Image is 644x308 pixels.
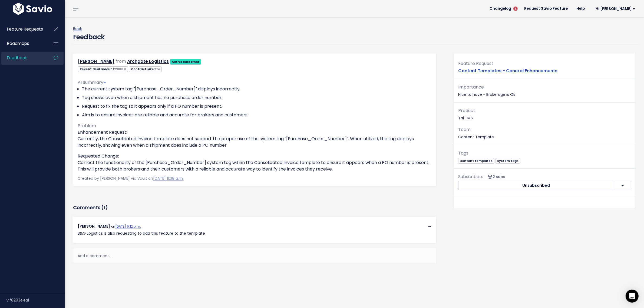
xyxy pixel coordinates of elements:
span: 5 [513,6,518,11]
span: Hi [PERSON_NAME] [596,7,635,11]
span: Created by [PERSON_NAME] via Vault on [78,176,184,181]
span: Importance [458,84,484,90]
a: system tags [496,158,520,163]
span: [PERSON_NAME] [78,224,110,229]
p: Nice to have - Brokerage is Ok [458,83,631,98]
span: Feature Request [458,60,493,67]
a: Request Savio Feature [520,5,572,13]
img: logo-white.9d6f32f41409.svg [12,3,54,15]
strong: Active customer [172,60,200,64]
a: [DATE] 11:38 a.m. [153,176,184,181]
span: AI Summary [78,79,106,86]
span: Problem [78,123,96,129]
p: Content Template [458,126,631,140]
div: Add a comment... [73,248,437,264]
span: Tags [458,150,468,156]
li: Request to fix the tag so it appears only if a PO number is present. [82,103,432,110]
a: [DATE] 5:12 p.m. [115,224,141,229]
a: Content Templates - General Enhancements [458,68,557,74]
a: Help [572,5,589,13]
li: Aim is to ensure invoices are reliable and accurate for brokers and customers. [82,112,432,118]
li: Tag shows even when a shipment has no purchase order number. [82,94,432,101]
a: Roadmaps [1,37,45,50]
a: Hi [PERSON_NAME] [589,5,640,13]
a: [PERSON_NAME] [78,58,114,64]
span: 2000.0 [115,67,126,71]
span: system tags [496,158,520,164]
span: Product [458,107,475,114]
span: Feedback [7,55,27,61]
div: v.f8293e4a1 [6,293,65,307]
a: Feedback [1,52,45,64]
a: Back [73,26,82,31]
span: <p><strong>Subscribers</strong><br><br> - Daniel Ruiz<br> - Laura Escobar<br> </p> [486,174,505,179]
p: Requested Change: Correct the functionality of the [Purchase_Order_Number] system tag within the ... [78,153,432,172]
p: B&G Logistics is also requesting to add this feature to the template [78,230,432,237]
h3: Comments ( ) [73,204,437,211]
a: Archgate Logistics [127,58,169,64]
span: Recent deal amount: [78,66,128,72]
a: Feature Requests [1,23,45,35]
li: The current system tag "[Purchase_Order_Number]" displays incorrectly. [82,86,432,92]
span: Contract size: [129,66,162,72]
h4: Feedback [73,32,105,42]
p: Tai TMS [458,107,631,122]
span: on [111,224,141,229]
div: Open Intercom Messenger [626,290,639,303]
p: Enhancement Request: Currently, the Consolidated Invoice template does not support the proper use... [78,129,432,149]
span: from [115,58,126,64]
span: Team [458,126,471,133]
span: content templates [458,158,494,164]
a: content templates [458,158,494,163]
span: 1 [104,204,105,211]
span: Pro [155,67,160,71]
span: Feature Requests [7,26,43,32]
button: Unsubscribed [458,181,614,191]
span: Subscribers [458,173,483,180]
span: Roadmaps [7,41,29,46]
span: Changelog [490,7,511,11]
